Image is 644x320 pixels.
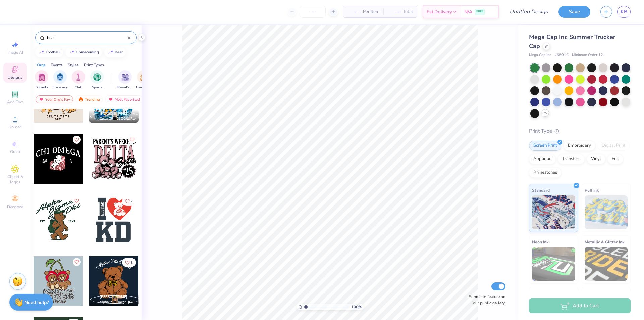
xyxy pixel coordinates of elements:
span: Greek [10,149,20,154]
img: Sports Image [93,73,101,81]
div: Most Favorited [105,95,143,103]
button: Like [122,258,136,267]
span: [PERSON_NAME] [100,111,127,116]
input: – – [300,6,326,18]
img: Neon Ink [532,247,575,281]
div: filter for Parent's Weekend [117,70,133,90]
span: Metallic & Glitter Ink [585,238,624,245]
span: # 6801C [554,52,569,58]
span: FREE [476,9,483,14]
button: Like [73,136,81,144]
div: Styles [68,62,79,68]
div: Foil [607,154,623,164]
img: Standard [532,195,575,229]
span: Per Item [363,8,379,15]
span: Puff Ink [585,187,599,194]
button: Save [558,6,590,18]
button: filter button [136,70,151,90]
img: trend_line.gif [69,50,74,54]
button: football [35,47,63,57]
button: bear [104,47,126,57]
span: Total [403,8,413,15]
div: homecoming [76,50,99,54]
div: Digital Print [597,141,630,151]
div: Print Type [529,127,631,135]
img: most_fav.gif [39,97,44,102]
button: Like [128,136,136,144]
a: KB [617,6,631,18]
span: KB [621,8,627,16]
span: 7 [131,200,133,203]
div: filter for Fraternity [53,70,68,90]
button: Like [73,197,81,205]
button: Like [122,197,136,206]
span: 100 % [351,304,362,310]
span: Neon Ink [532,238,548,245]
button: filter button [90,70,104,90]
span: Image AI [7,50,23,55]
div: filter for Sports [90,70,104,90]
span: Clipart & logos [3,174,27,185]
div: Events [51,62,63,68]
input: Untitled Design [504,5,553,18]
button: Like [73,258,81,266]
div: Orgs [37,62,46,68]
img: Puff Ink [585,195,628,229]
span: Sorority [36,85,48,90]
button: filter button [72,70,85,90]
div: Rhinestones [529,168,561,178]
div: football [46,50,60,54]
span: Game Day [136,85,151,90]
img: trend_line.gif [39,50,44,54]
div: filter for Game Day [136,70,151,90]
span: Parent's Weekend [117,85,133,90]
span: Designs [8,75,22,80]
span: Mega Cap Inc [529,52,551,58]
span: N/A [464,8,472,15]
span: Add Text [7,99,23,105]
span: Fraternity [53,85,68,90]
div: Your Org's Fav [36,95,73,103]
span: Standard [532,187,550,194]
img: Game Day Image [140,73,148,81]
span: Decorate [7,204,23,210]
button: filter button [53,70,68,90]
div: Vinyl [587,154,605,164]
span: Upload [8,124,22,130]
img: trend_line.gif [108,50,113,54]
img: Fraternity Image [56,73,64,81]
span: [PERSON_NAME] [100,294,127,299]
span: Glow in the Dark Ink [532,290,570,297]
span: Sports [92,85,102,90]
img: most_fav.gif [108,97,113,102]
span: Mega Cap Inc Summer Trucker Cap [529,33,615,50]
span: Delta Chi, [GEOGRAPHIC_DATA][US_STATE] [100,116,136,121]
span: – – [387,8,401,15]
span: Club [75,85,82,90]
span: – – [347,8,361,15]
div: Print Types [84,62,104,68]
div: bear [115,50,123,54]
img: Parent's Weekend Image [121,73,129,81]
img: trending.gif [78,97,84,102]
span: Est. Delivery [427,8,452,15]
span: Minimum Order: 12 + [572,52,605,58]
div: Trending [75,95,103,103]
img: Sorority Image [38,73,46,81]
div: Transfers [558,154,585,164]
img: Metallic & Glitter Ink [585,247,628,281]
label: Submit to feature on our public gallery. [465,294,505,306]
div: Embroidery [563,141,595,151]
button: filter button [117,70,133,90]
div: filter for Sorority [35,70,48,90]
div: Screen Print [529,141,561,151]
button: filter button [35,70,48,90]
span: 8 [131,261,133,264]
button: homecoming [65,47,102,57]
span: Alpha Phi Omega, [GEOGRAPHIC_DATA][US_STATE] [100,300,136,305]
strong: Need help? [24,299,49,306]
img: Club Image [75,73,82,81]
div: filter for Club [72,70,85,90]
input: Try "Alpha" [46,34,128,41]
div: Applique [529,154,556,164]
